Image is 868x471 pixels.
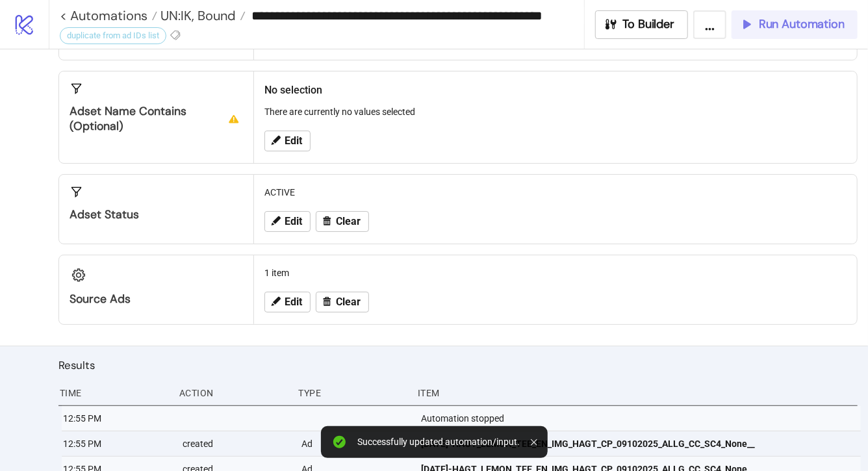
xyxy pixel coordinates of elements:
span: To Builder [623,17,675,32]
button: Run Automation [732,10,858,39]
div: duplicate from ad IDs list [60,27,166,44]
div: Item [416,381,858,405]
div: Time [58,381,169,405]
button: To Builder [595,10,689,39]
span: [DATE]-HAGT_LEMON_TEE_EN_IMG_HAGT_CP_09102025_ALLG_CC_SC4_None__ [421,437,755,451]
a: UN:IK, Bound [157,9,246,22]
button: Edit [264,211,311,232]
button: Clear [316,292,369,312]
div: Adset Status [70,207,243,222]
span: Clear [336,296,361,308]
div: Ad [300,431,411,456]
div: created [181,431,292,456]
a: < Automations [60,9,157,22]
div: Type [297,381,407,405]
div: 12:55 PM [62,406,172,431]
span: Edit [285,216,302,227]
span: Edit [285,296,302,308]
div: Successfully updated automation/input. [358,437,520,448]
div: Automation stopped [420,406,861,431]
span: UN:IK, Bound [157,7,236,24]
button: ... [693,10,726,39]
span: Run Automation [759,17,845,32]
span: Clear [336,216,361,227]
div: ACTIVE [259,180,852,205]
p: There are currently no values selected [264,105,847,119]
div: Source Ads [70,292,243,307]
span: Edit [285,135,302,147]
button: Edit [264,131,311,151]
h2: Results [58,357,858,374]
div: 12:55 PM [62,431,172,456]
button: Edit [264,292,311,312]
div: Adset Name contains (optional) [70,104,243,134]
a: [DATE]-HAGT_LEMON_TEE_EN_IMG_HAGT_CP_09102025_ALLG_CC_SC4_None__ [421,431,852,456]
div: Action [178,381,288,405]
button: Clear [316,211,369,232]
h2: No selection [264,82,847,98]
div: 1 item [259,261,852,285]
